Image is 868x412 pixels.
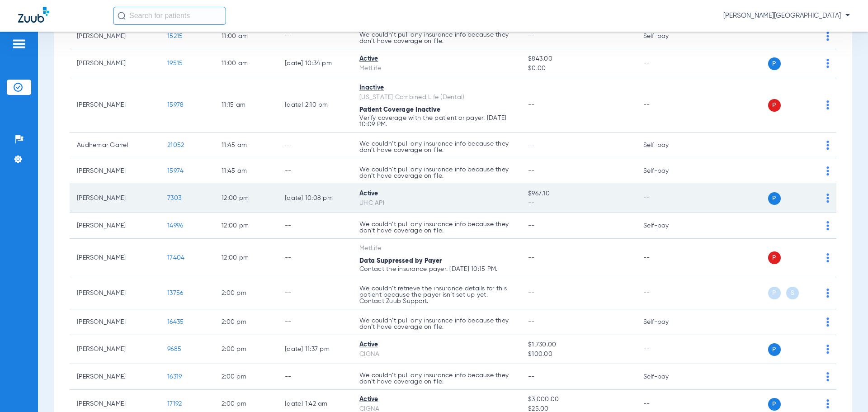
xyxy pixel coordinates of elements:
[167,223,183,229] span: 14996
[167,255,184,261] span: 17404
[359,189,514,199] div: Active
[214,158,278,184] td: 11:45 AM
[826,194,829,203] img: group-dot-blue.svg
[768,57,781,70] span: P
[214,364,278,390] td: 2:00 PM
[806,345,815,354] img: x.svg
[214,133,278,158] td: 11:45 AM
[278,213,352,239] td: --
[70,239,160,277] td: [PERSON_NAME]
[636,133,697,158] td: Self-pay
[214,184,278,213] td: 12:00 PM
[806,372,815,381] img: x.svg
[768,398,781,411] span: P
[214,335,278,364] td: 2:00 PM
[214,277,278,309] td: 2:00 PM
[359,395,514,404] div: Active
[528,340,628,350] span: $1,730.00
[359,115,514,128] p: Verify coverage with the patient or payer. [DATE] 10:09 PM.
[806,59,815,68] img: x.svg
[278,49,352,78] td: [DATE] 10:34 PM
[806,399,815,408] img: x.svg
[70,335,160,364] td: [PERSON_NAME]
[278,335,352,364] td: [DATE] 11:37 PM
[278,24,352,49] td: --
[826,32,829,41] img: group-dot-blue.svg
[636,158,697,184] td: Self-pay
[636,335,697,364] td: --
[278,184,352,213] td: [DATE] 10:08 PM
[214,78,278,133] td: 11:15 AM
[528,223,535,229] span: --
[359,64,514,73] div: MetLife
[636,239,697,277] td: --
[359,285,514,304] p: We couldn’t retrieve the insurance details for this patient because the payer isn’t set up yet. C...
[118,12,126,20] img: Search Icon
[359,258,442,264] span: Data Suppressed by Payer
[786,287,799,299] span: S
[826,317,829,327] img: group-dot-blue.svg
[70,277,160,309] td: [PERSON_NAME]
[359,350,514,359] div: CIGNA
[278,158,352,184] td: --
[214,49,278,78] td: 11:00 AM
[70,158,160,184] td: [PERSON_NAME]
[826,166,829,175] img: group-dot-blue.svg
[359,244,514,253] div: MetLife
[70,213,160,239] td: [PERSON_NAME]
[636,309,697,335] td: Self-pay
[826,253,829,262] img: group-dot-blue.svg
[528,374,535,380] span: --
[826,221,829,230] img: group-dot-blue.svg
[167,60,183,66] span: 19515
[167,142,184,148] span: 21052
[636,49,697,78] td: --
[636,24,697,49] td: Self-pay
[70,24,160,49] td: [PERSON_NAME]
[359,340,514,350] div: Active
[826,345,829,354] img: group-dot-blue.svg
[278,133,352,158] td: --
[167,319,184,325] span: 16435
[167,290,183,296] span: 13756
[806,141,815,150] img: x.svg
[528,33,535,39] span: --
[359,266,514,272] p: Contact the insurance payer. [DATE] 10:15 PM.
[806,166,815,175] img: x.svg
[768,287,781,299] span: P
[214,309,278,335] td: 2:00 PM
[359,141,514,153] p: We couldn’t pull any insurance info because they don’t have coverage on file.
[167,102,184,108] span: 15978
[70,49,160,78] td: [PERSON_NAME]
[826,59,829,68] img: group-dot-blue.svg
[528,102,535,108] span: --
[768,99,781,112] span: P
[359,107,440,113] span: Patient Coverage Inactive
[723,11,850,20] span: [PERSON_NAME][GEOGRAPHIC_DATA]
[113,7,226,25] input: Search for patients
[214,239,278,277] td: 12:00 PM
[806,100,815,109] img: x.svg
[768,251,781,264] span: P
[167,374,182,380] span: 16319
[528,64,628,73] span: $0.00
[636,277,697,309] td: --
[359,317,514,330] p: We couldn’t pull any insurance info because they don’t have coverage on file.
[528,395,628,404] span: $3,000.00
[636,184,697,213] td: --
[806,221,815,230] img: x.svg
[70,78,160,133] td: [PERSON_NAME]
[278,309,352,335] td: --
[70,184,160,213] td: [PERSON_NAME]
[359,32,514,44] p: We couldn’t pull any insurance info because they don’t have coverage on file.
[167,346,181,352] span: 9685
[167,168,184,174] span: 15974
[806,32,815,41] img: x.svg
[826,141,829,150] img: group-dot-blue.svg
[768,192,781,205] span: P
[528,319,535,325] span: --
[359,199,514,208] div: UHC API
[823,369,868,412] iframe: Chat Widget
[528,142,535,148] span: --
[528,255,535,261] span: --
